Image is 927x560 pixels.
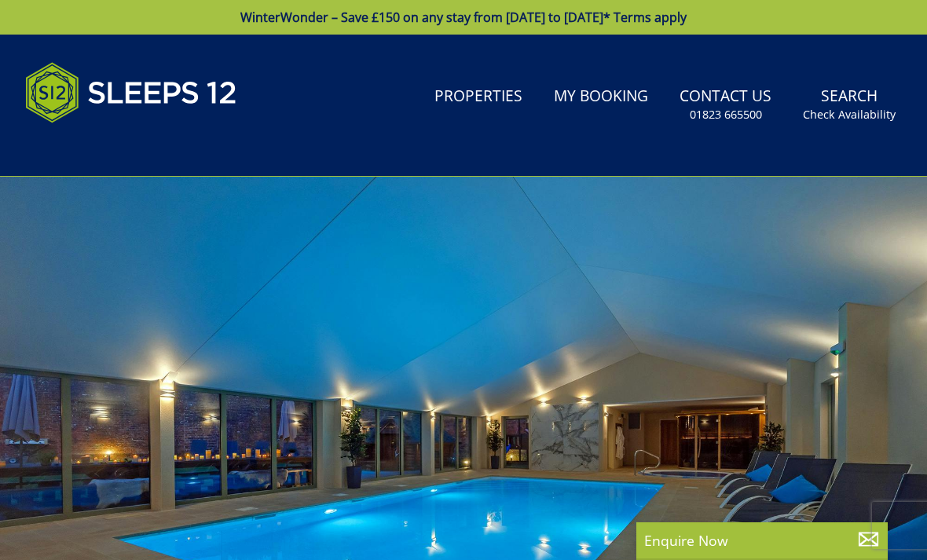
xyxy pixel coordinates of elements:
[690,107,762,123] small: 01823 665500
[25,53,237,132] img: Sleeps 12
[673,79,778,130] a: Contact Us01823 665500
[803,107,896,123] small: Check Availability
[797,79,902,130] a: SearchCheck Availability
[17,141,182,155] iframe: Customer reviews powered by Trustpilot
[428,79,529,115] a: Properties
[548,79,654,115] a: My Booking
[644,530,880,551] p: Enquire Now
